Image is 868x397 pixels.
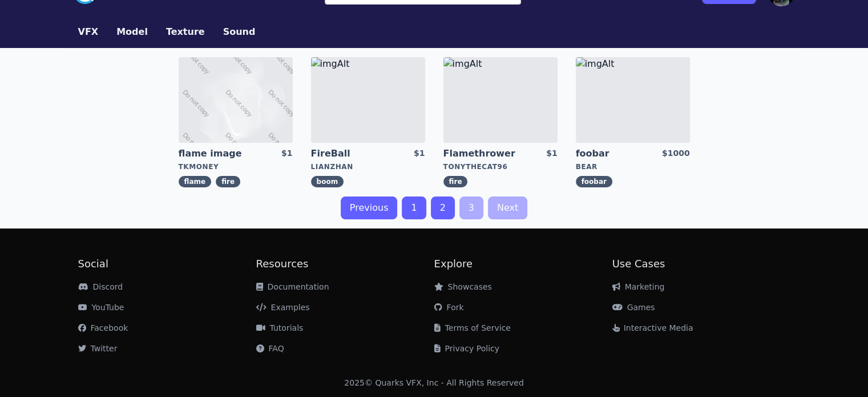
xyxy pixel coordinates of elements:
h2: Social [78,256,256,272]
a: flame image [179,147,261,160]
div: tonythecat96 [443,162,558,171]
a: Showcases [434,282,492,291]
a: Facebook [78,323,128,332]
a: 3 [459,197,483,219]
a: Twitter [78,344,118,353]
span: foobar [576,176,612,187]
div: tkmoney [179,162,293,171]
span: flame [179,176,212,187]
button: VFX [78,25,99,39]
a: 2 [431,197,455,219]
div: $1000 [662,147,690,160]
a: FireBall [311,147,393,160]
span: boom [311,176,344,187]
a: Model [107,25,157,39]
h2: Explore [434,256,612,272]
button: Texture [166,25,205,39]
h2: Use Cases [612,256,790,272]
div: $1 [414,147,425,160]
img: imgAlt [179,57,293,143]
a: Discord [78,282,123,291]
div: LianZhan [311,162,425,171]
h2: Resources [256,256,434,272]
a: 1 [402,197,426,219]
span: fire [216,176,240,187]
span: fire [443,176,468,187]
a: Fork [434,303,464,312]
a: VFX [69,25,108,39]
img: imgAlt [443,57,558,143]
a: Flamethrower [443,147,526,160]
button: Model [116,25,148,39]
a: Previous [341,197,398,219]
a: FAQ [256,344,284,353]
a: Marketing [612,282,665,291]
div: $1 [281,147,292,160]
a: Texture [157,25,214,39]
button: Sound [223,25,256,39]
a: Examples [256,303,310,312]
a: Documentation [256,282,329,291]
img: imgAlt [311,57,425,143]
div: $1 [546,147,557,160]
a: Sound [214,25,265,39]
img: imgAlt [576,57,690,143]
a: Privacy Policy [434,344,499,353]
a: Terms of Service [434,323,511,332]
div: 2025 © Quarks VFX, Inc - All Rights Reserved [344,377,524,388]
a: Interactive Media [612,323,693,332]
a: Games [612,303,655,312]
a: Tutorials [256,323,304,332]
a: YouTube [78,303,124,312]
a: foobar [576,147,658,160]
a: Next [488,197,527,219]
div: bear [576,162,690,171]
